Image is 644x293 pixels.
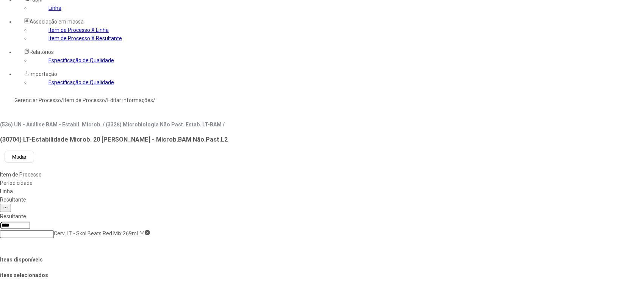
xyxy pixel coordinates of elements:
nz-breadcrumb-separator: / [61,97,63,103]
button: Mudar [5,151,34,163]
a: Item de Processo X Resultante [48,35,122,41]
a: Especificação de Qualidade [48,57,114,63]
a: Editar informações [107,97,153,103]
span: Importação [30,71,57,77]
nz-breadcrumb-separator: / [153,97,155,103]
span: Associação em massa [30,19,84,25]
span: Mudar [12,154,27,160]
nz-breadcrumb-separator: / [105,97,107,103]
a: Especificação de Qualidade [48,79,114,85]
span: Relatórios [30,49,54,55]
a: Gerenciar Processo [14,97,61,103]
a: Linha [48,5,61,11]
a: Item de Processo [63,97,105,103]
a: Item de Processo X Linha [48,27,109,33]
nz-select-item: Cerv. LT - Skol Beats Red Mix 269mL [54,230,139,236]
